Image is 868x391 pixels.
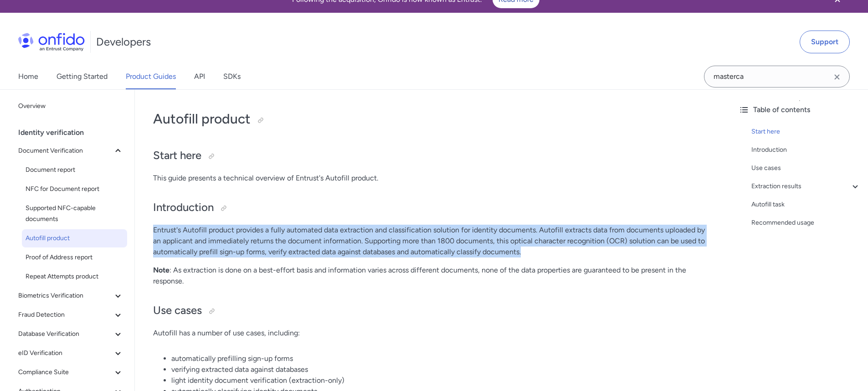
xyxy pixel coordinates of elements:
[18,309,113,320] span: Fraud Detection
[751,126,861,137] a: Start here
[26,184,123,195] span: NFC for Document report
[153,265,713,287] p: : As extraction is done on a best-effort basis and information varies across different documents,...
[22,180,127,198] a: NFC for Document report
[15,344,127,362] button: eID Verification
[153,303,713,319] h2: Use cases
[26,252,123,263] span: Proof of Address report
[153,266,169,274] strong: Note
[153,225,713,257] p: Entrust's Autofill product provides a fully automated data extraction and classification solution...
[26,271,123,282] span: Repeat Attempts product
[15,142,127,160] button: Document Verification
[96,35,151,49] h1: Developers
[153,200,713,216] h2: Introduction
[739,104,861,115] div: Table of contents
[751,144,861,155] a: Introduction
[26,233,123,244] span: Autofill product
[22,248,127,267] a: Proof of Address report
[22,161,127,179] a: Document report
[15,287,127,305] button: Biometrics Verification
[751,217,861,228] a: Recommended usage
[171,364,713,375] li: verifying extracted data against databases
[22,229,127,247] a: Autofill product
[171,353,713,364] li: automatically prefilling sign-up forms
[18,290,113,301] span: Biometrics Verification
[18,329,113,340] span: Database Verification
[18,145,113,156] span: Document Verification
[18,101,123,112] span: Overview
[22,199,127,228] a: Supported NFC-capable documents
[153,173,713,184] p: This guide presents a technical overview of Entrust's Autofill product.
[751,163,861,174] a: Use cases
[22,268,127,286] a: Repeat Attempts product
[153,148,713,164] h2: Start here
[26,203,123,225] span: Supported NFC-capable documents
[171,375,713,386] li: light identity document verification (extraction-only)
[126,64,176,89] a: Product Guides
[223,64,241,89] a: SDKs
[18,64,38,89] a: Home
[18,33,85,51] img: Onfido Logo
[15,325,127,343] button: Database Verification
[18,367,113,378] span: Compliance Suite
[18,348,113,359] span: eID Verification
[194,64,205,89] a: API
[153,328,713,339] p: Autofill has a number of use cases, including:
[751,181,861,192] a: Extraction results
[26,165,123,175] span: Document report
[56,64,108,89] a: Getting Started
[704,66,850,87] input: Onfido search input field
[153,110,713,128] h1: Autofill product
[18,123,131,142] div: Identity verification
[15,363,127,381] button: Compliance Suite
[832,72,842,82] svg: Clear search field button
[15,306,127,324] button: Fraud Detection
[15,97,127,115] a: Overview
[800,31,850,53] a: Support
[751,199,861,210] a: Autofill task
